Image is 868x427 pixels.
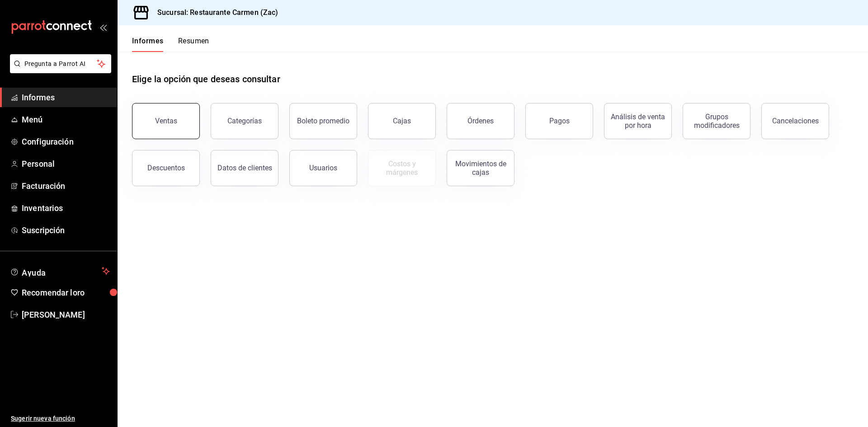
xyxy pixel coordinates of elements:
button: Categorías [211,103,278,139]
font: Configuración [22,137,74,146]
font: Ayuda [22,268,46,277]
font: Descuentos [147,164,185,172]
div: pestañas de navegación [132,36,209,52]
button: Usuarios [289,150,357,186]
button: Análisis de venta por hora [604,103,672,139]
font: Facturación [22,181,65,191]
button: abrir_cajón_menú [99,23,107,31]
font: Grupos modificadores [694,113,740,130]
button: Grupos modificadores [683,103,750,139]
font: Análisis de venta por hora [611,113,665,130]
button: Pregunta a Parrot AI [10,54,111,73]
font: Pregunta a Parrot AI [24,60,86,67]
font: Movimientos de cajas [455,160,506,177]
button: Movimientos de cajas [447,150,514,186]
font: Cajas [393,117,411,125]
font: [PERSON_NAME] [22,310,85,319]
a: Pregunta a Parrot AI [6,66,111,75]
button: Órdenes [447,103,514,139]
font: Pagos [549,117,570,125]
button: Ventas [132,103,200,139]
a: Cajas [368,103,436,139]
font: Informes [22,93,55,102]
font: Elige la opción que deseas consultar [132,74,280,84]
font: Cancelaciones [772,117,819,125]
button: Descuentos [132,150,200,186]
button: Pagos [525,103,593,139]
font: Inventarios [22,203,63,213]
font: Recomendar loro [22,288,85,297]
button: Cancelaciones [761,103,829,139]
font: Sugerir nueva función [11,415,75,422]
font: Resumen [178,37,209,45]
button: Boleto promedio [289,103,357,139]
font: Personal [22,159,55,169]
font: Usuarios [309,164,337,172]
font: Ventas [155,117,177,125]
font: Datos de clientes [217,164,272,172]
button: Contrata inventarios para ver este informe [368,150,436,186]
font: Categorías [227,117,262,125]
font: Informes [132,37,164,45]
button: Datos de clientes [211,150,278,186]
font: Menú [22,115,43,124]
font: Boleto promedio [297,117,349,125]
font: Sucursal: Restaurante Carmen (Zac) [157,8,278,17]
font: Suscripción [22,225,65,235]
font: Órdenes [467,117,494,125]
font: Costos y márgenes [386,160,418,177]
